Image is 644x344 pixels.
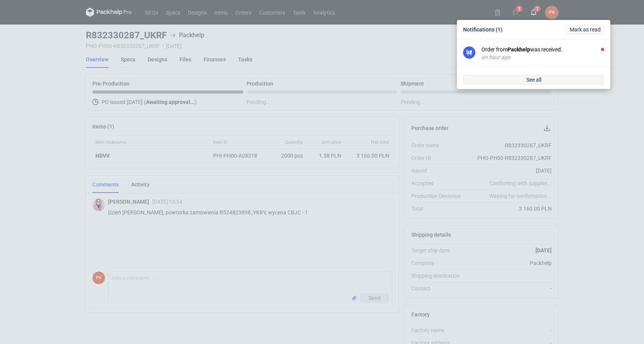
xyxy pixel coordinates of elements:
span: Mark as read [570,27,601,32]
a: See all [463,75,604,84]
button: Order fromPackhelpwas received.an hour ago [481,46,604,61]
div: Notifications (1) [460,23,607,36]
strong: Packhelp [508,46,530,53]
div: an hour ago [481,53,604,61]
button: Mark as read [566,25,604,34]
div: Order from was received. [481,46,604,53]
span: See all [526,77,541,82]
